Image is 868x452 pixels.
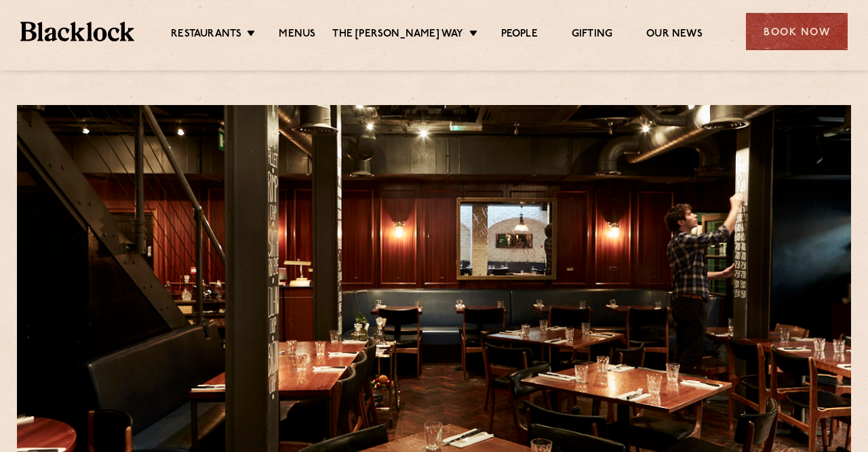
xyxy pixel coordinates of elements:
img: BL_Textured_Logo-footer-cropped.svg [20,22,134,41]
a: Menus [279,28,315,43]
a: The [PERSON_NAME] Way [332,28,463,43]
a: People [501,28,538,43]
a: Gifting [572,28,612,43]
a: Our News [646,28,703,43]
a: Restaurants [171,28,241,43]
div: Book Now [746,13,848,50]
